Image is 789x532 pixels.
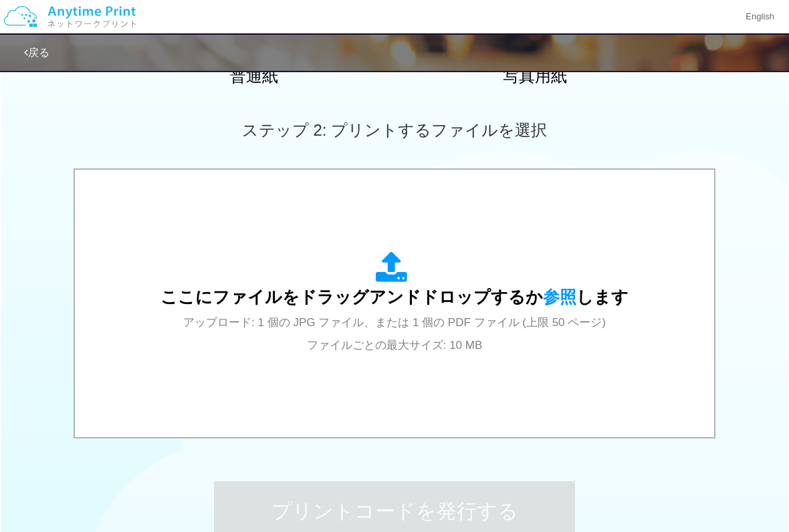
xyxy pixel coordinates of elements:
[24,47,49,58] a: 戻る
[137,68,371,85] h2: 普通紙
[160,287,629,306] span: ここにファイルをドラッグアンドドロップするか します
[242,121,547,139] span: ステップ 2: プリントするファイルを選択
[418,68,652,85] h2: 写真用紙
[543,287,576,306] span: 参照
[183,316,606,352] span: アップロード: 1 個の JPG ファイル、または 1 個の PDF ファイル (上限 50 ページ) ファイルごとの最大サイズ: 10 MB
